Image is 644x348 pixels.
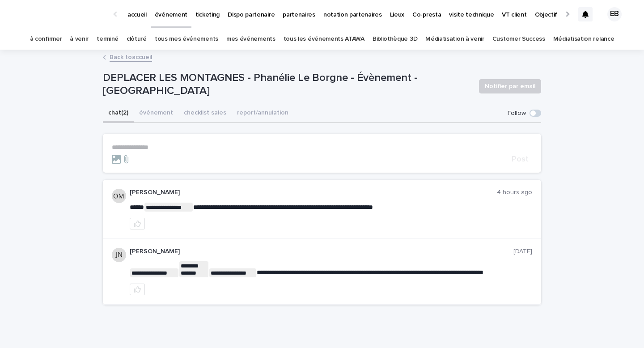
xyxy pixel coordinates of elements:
button: chat (2) [103,104,134,123]
p: 4 hours ago [497,189,532,196]
p: Follow [508,110,526,117]
span: Post [512,155,529,163]
a: à venir [70,29,89,50]
a: tous mes événements [155,29,218,50]
a: clôturé [127,29,147,50]
button: Notifier par email [479,79,541,93]
button: événement [134,104,178,123]
button: like this post [130,284,145,295]
a: tous les événements ATAWA [284,29,364,50]
p: [DATE] [513,248,532,255]
a: Back toaccueil [110,51,152,62]
a: à confirmer [30,29,62,50]
button: checklist sales [178,104,232,123]
a: Bibliothèque 3D [373,29,417,50]
a: Médiatisation à venir [425,29,484,50]
p: [PERSON_NAME] [130,248,513,255]
button: Post [508,155,532,163]
button: report/annulation [232,104,294,123]
p: DEPLACER LES MONTAGNES - Phanélie Le Borgne - Évènement - [GEOGRAPHIC_DATA] [103,72,472,98]
div: EB [607,7,622,21]
a: terminé [97,29,119,50]
a: Customer Success [492,29,545,50]
a: mes événements [226,29,275,50]
p: [PERSON_NAME] [130,189,497,196]
img: Ls34BcGeRexTGTNfXpUC [18,5,105,23]
a: Médiatisation relance [553,29,614,50]
span: Notifier par email [485,82,535,91]
button: like this post [130,218,145,229]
